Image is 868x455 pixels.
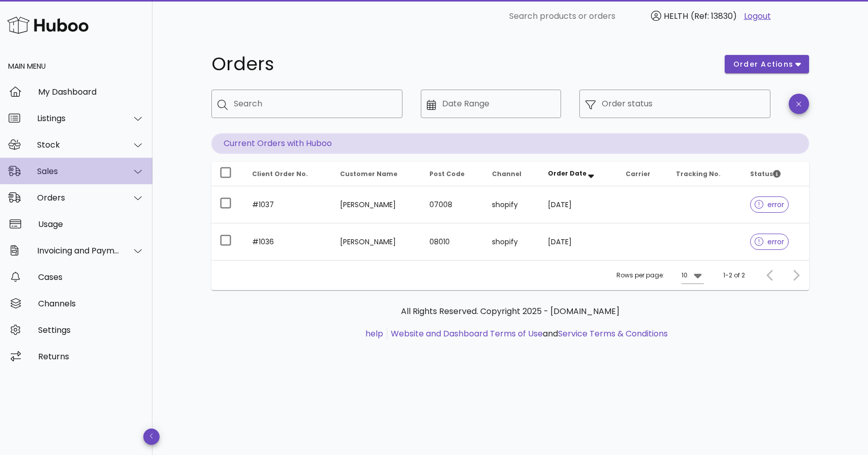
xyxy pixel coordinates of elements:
th: Customer Name [332,162,422,186]
a: Service Terms & Conditions [558,328,668,339]
td: shopify [484,186,540,223]
span: order actions [733,59,794,70]
span: (Ref: 13830) [691,10,737,22]
td: shopify [484,223,540,260]
span: HELTH [664,10,688,22]
th: Carrier [617,162,668,186]
span: Channel [492,169,521,178]
th: Status [742,162,809,186]
span: Customer Name [340,169,397,178]
span: Order Date [548,169,586,178]
a: help [365,328,383,339]
span: Tracking No. [676,169,721,178]
div: Channels [38,299,144,308]
th: Channel [484,162,540,186]
td: [PERSON_NAME] [332,223,422,260]
td: #1036 [244,223,332,260]
th: Tracking No. [668,162,742,186]
span: Post Code [429,169,464,178]
th: Order Date: Sorted descending. Activate to remove sorting. [540,162,617,186]
div: 10Rows per page: [681,267,704,283]
td: [DATE] [540,186,617,223]
span: error [755,201,785,208]
span: Carrier [626,169,650,178]
div: Usage [38,219,144,229]
td: [PERSON_NAME] [332,186,422,223]
td: [DATE] [540,223,617,260]
td: 07008 [421,186,484,223]
div: My Dashboard [38,87,144,97]
span: error [755,238,785,245]
div: 1-2 of 2 [723,271,745,280]
span: Client Order No. [252,169,308,178]
button: order actions [725,55,809,73]
div: Rows per page: [616,261,704,290]
div: 10 [681,271,688,280]
li: and [387,328,668,340]
td: #1037 [244,186,332,223]
span: Status [750,169,781,178]
div: Orders [37,193,120,203]
th: Post Code [421,162,484,186]
a: Logout [744,10,771,22]
div: Sales [37,166,120,176]
div: Listings [37,113,120,123]
h1: Orders [211,55,712,73]
img: Huboo Logo [7,14,88,36]
p: Current Orders with Huboo [211,133,809,154]
div: Settings [38,325,144,335]
p: All Rights Reserved. Copyright 2025 - [DOMAIN_NAME] [220,305,801,318]
div: Cases [38,272,144,282]
th: Client Order No. [244,162,332,186]
div: Returns [38,352,144,361]
div: Stock [37,140,120,150]
td: 08010 [421,223,484,260]
div: Invoicing and Payments [37,246,120,255]
a: Website and Dashboard Terms of Use [391,328,543,339]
